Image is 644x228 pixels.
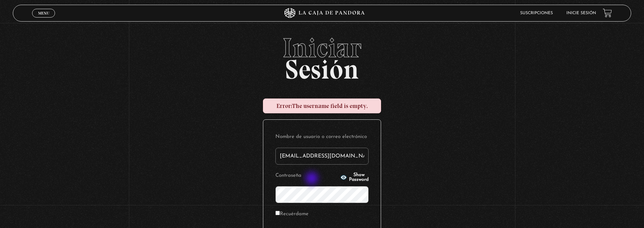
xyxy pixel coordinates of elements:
[276,102,292,110] strong: Error:
[520,11,553,15] a: Suscripciones
[340,173,369,182] button: Show Password
[603,8,612,18] a: View your shopping cart
[275,171,338,181] label: Contraseña
[38,11,49,15] span: Menu
[275,209,308,220] label: Recuérdame
[566,11,596,15] a: Inicie sesión
[263,98,381,113] div: The username field is empty.
[36,17,52,21] span: Cerrar
[13,34,631,78] h2: Sesión
[13,34,631,61] span: Iniciar
[275,211,280,215] input: Recuérdame
[275,132,369,142] label: Nombre de usuario o correo electrónico
[349,173,369,182] span: Show Password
